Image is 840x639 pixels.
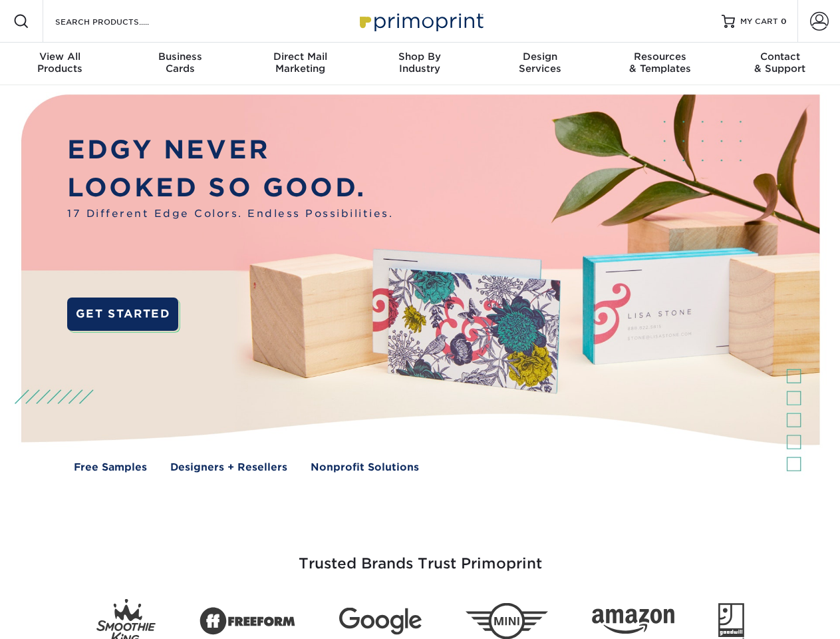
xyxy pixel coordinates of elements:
div: & Templates [600,51,720,75]
a: Contact& Support [720,43,840,85]
div: & Support [720,51,840,75]
a: DesignServices [480,43,600,85]
a: Resources& Templates [600,43,720,85]
a: BusinessCards [120,43,239,85]
span: Design [480,51,600,63]
span: Resources [600,51,720,63]
h3: Trusted Brands Trust Primoprint [31,523,809,588]
div: Industry [360,51,480,75]
img: Amazon [592,609,674,634]
a: GET STARTED [67,298,178,331]
img: Primoprint [354,7,487,35]
span: Direct Mail [240,51,360,63]
img: Google [339,608,422,635]
div: Marketing [240,51,360,75]
div: Cards [120,51,239,75]
span: MY CART [740,16,778,27]
a: Designers + Resellers [170,460,287,475]
a: Free Samples [74,460,147,475]
span: 0 [781,17,787,26]
p: EDGY NEVER [67,131,393,169]
a: Nonprofit Solutions [311,460,419,475]
input: SEARCH PRODUCTS..... [54,13,184,29]
span: Contact [720,51,840,63]
img: Goodwill [718,603,744,639]
a: Direct MailMarketing [240,43,360,85]
span: Business [120,51,239,63]
div: Services [480,51,600,75]
p: LOOKED SO GOOD. [67,169,393,207]
span: Shop By [360,51,480,63]
span: 17 Different Edge Colors. Endless Possibilities. [67,206,393,222]
a: Shop ByIndustry [360,43,480,85]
